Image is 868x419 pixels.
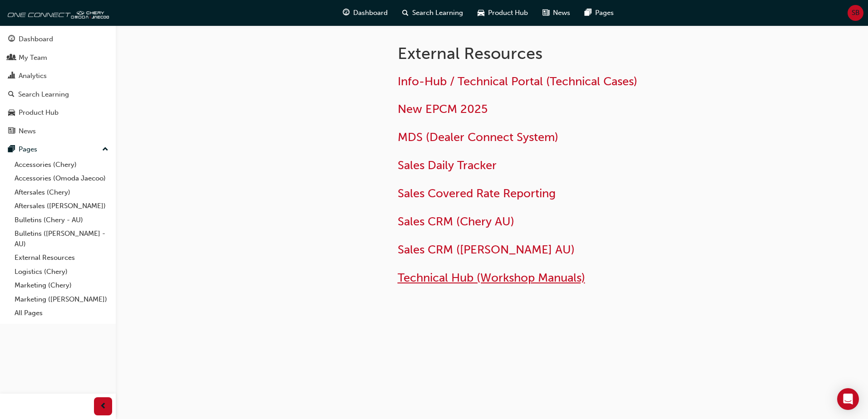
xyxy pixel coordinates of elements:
a: car-iconProduct Hub [470,4,535,22]
a: Product Hub [4,104,112,121]
a: guage-iconDashboard [335,4,395,22]
span: up-icon [102,144,108,156]
img: oneconnect [5,4,109,22]
span: pages-icon [8,146,15,154]
a: Info-Hub / Technical Portal (Technical Cases) [398,74,637,88]
a: MDS (Dealer Connect System) [398,130,558,144]
a: External Resources [11,251,112,265]
div: My Team [19,53,47,63]
a: Aftersales (Chery) [11,185,112,200]
h1: External Resources [398,44,695,63]
a: Sales Covered Rate Reporting [398,186,556,200]
span: SB [852,8,860,18]
a: Marketing ([PERSON_NAME]) [11,292,112,307]
a: news-iconNews [535,4,577,22]
span: prev-icon [100,401,107,412]
a: pages-iconPages [577,4,621,22]
button: DashboardMy TeamAnalyticsSearch LearningProduct HubNews [4,29,112,141]
div: Dashboard [19,34,53,44]
span: guage-icon [343,7,350,19]
div: Search Learning [18,89,69,100]
span: news-icon [542,7,549,19]
span: Product Hub [488,8,528,18]
span: Pages [595,8,614,18]
a: search-iconSearch Learning [395,4,470,22]
a: Marketing (Chery) [11,278,112,292]
a: Bulletins (Chery - AU) [11,213,112,227]
span: chart-icon [8,72,15,80]
a: Sales CRM (Chery AU) [398,214,514,229]
div: Pages [19,144,37,155]
a: Accessories (Omoda Jaecoo) [11,171,112,185]
a: Dashboard [4,31,112,48]
a: Sales CRM ([PERSON_NAME] AU) [398,243,575,257]
span: search-icon [402,7,409,19]
span: guage-icon [8,35,15,44]
div: News [19,126,36,136]
a: Logistics (Chery) [11,265,112,279]
a: Search Learning [4,86,112,103]
div: Product Hub [19,107,59,118]
button: Pages [4,141,112,158]
span: car-icon [478,7,484,19]
span: Dashboard [353,8,388,18]
a: Accessories (Chery) [11,158,112,172]
span: News [553,8,570,18]
span: car-icon [8,109,15,117]
span: pages-icon [585,7,592,19]
a: All Pages [11,306,112,320]
a: News [4,123,112,140]
a: Aftersales ([PERSON_NAME]) [11,199,112,213]
a: Technical Hub (Workshop Manuals) [398,271,585,285]
a: Sales Daily Tracker [398,158,497,172]
div: Open Intercom Messenger [837,388,859,410]
a: Bulletins ([PERSON_NAME] - AU) [11,227,112,251]
span: people-icon [8,54,15,62]
a: Analytics [4,68,112,84]
span: Search Learning [412,8,463,18]
button: SB [848,5,863,21]
div: Analytics [19,71,47,81]
span: search-icon [8,91,15,99]
span: news-icon [8,127,15,136]
a: New EPCM 2025 [398,102,488,116]
a: My Team [4,49,112,66]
